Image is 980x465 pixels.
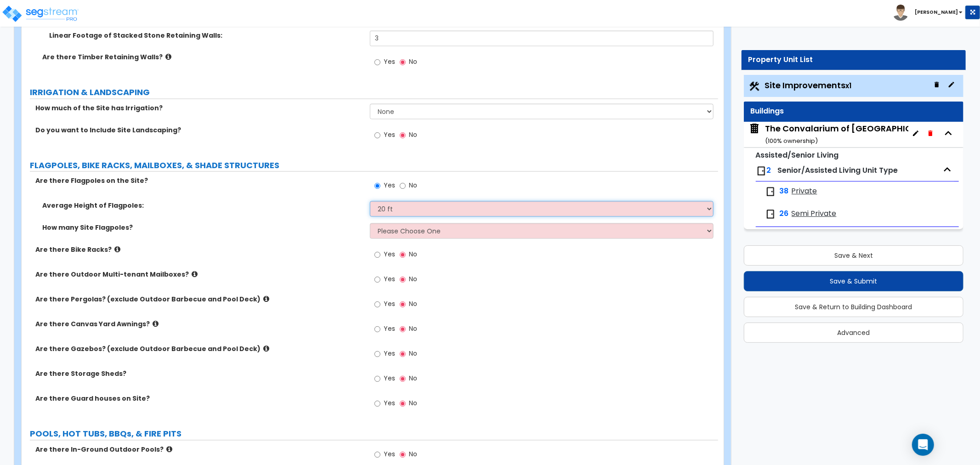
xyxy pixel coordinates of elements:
[1,5,79,23] img: logo_pro_r.png
[846,81,852,91] small: x1
[35,445,363,454] label: Are there In-Ground Outdoor Pools?
[384,374,395,383] span: Yes
[400,130,406,141] input: No
[748,123,908,146] span: The Convalarium of Dublin
[263,296,269,303] i: click for more info!
[42,223,363,232] label: How many Site Flagpoles?
[400,300,406,310] input: No
[30,87,718,99] label: IRRIGATION & LANDSCAPING
[400,181,406,191] input: No
[748,80,760,92] img: Construction.png
[409,324,417,334] span: No
[765,123,946,146] div: The Convalarium of [GEOGRAPHIC_DATA]
[915,9,958,16] b: [PERSON_NAME]
[765,209,776,220] img: door.png
[35,245,363,255] label: Are there Bike Racks?
[400,57,406,68] input: No
[400,275,406,285] input: No
[384,450,395,459] span: Yes
[409,374,417,383] span: No
[409,399,417,408] span: No
[744,323,963,343] button: Advanced
[42,201,363,210] label: Average Height of Flagpoles:
[792,209,837,219] span: Semi Private
[35,320,363,329] label: Are there Canvas Yard Awnings?
[756,150,839,160] small: Assisted/Senior Living
[35,270,363,279] label: Are there Outdoor Multi-tenant Mailboxes?
[114,246,120,253] i: click for more info!
[400,374,406,384] input: No
[374,349,380,359] input: Yes
[744,271,963,291] button: Save & Submit
[30,428,718,440] label: POOLS, HOT TUBS, BBQs, & FIRE PITS
[409,130,417,140] span: No
[165,54,171,61] i: click for more info!
[756,165,767,176] img: door.png
[374,250,380,260] input: Yes
[374,374,380,384] input: Yes
[35,345,363,354] label: Are there Gazebos? (exclude Outdoor Barbecue and Pool Deck)
[744,297,963,317] button: Save & Return to Building Dashboard
[384,349,395,358] span: Yes
[384,399,395,408] span: Yes
[780,186,789,197] span: 38
[374,57,380,68] input: Yes
[792,186,817,197] span: Private
[409,450,417,459] span: No
[778,165,898,176] span: Senior/Assisted Living Unit Type
[35,126,363,135] label: Do you want to Include Site Landscaping?
[748,55,959,65] div: Property Unit List
[374,399,380,409] input: Yes
[35,176,363,186] label: Are there Flagpoles on the Site?
[384,300,395,309] span: Yes
[765,186,776,197] img: door.png
[400,250,406,260] input: No
[166,446,172,453] i: click for more info!
[409,349,417,358] span: No
[384,57,395,67] span: Yes
[744,245,963,266] button: Save & Next
[400,450,406,460] input: No
[400,399,406,409] input: No
[765,136,818,145] small: ( 100 % ownership)
[192,271,198,278] i: click for more info!
[384,250,395,259] span: Yes
[409,250,417,259] span: No
[49,31,363,40] label: Linear Footage of Stacked Stone Retaining Walls:
[263,346,269,352] i: click for more info!
[153,321,159,328] i: click for more info!
[374,181,380,191] input: Yes
[780,209,789,219] span: 26
[30,160,718,172] label: FLAGPOLES, BIKE RACKS, MAILBOXES, & SHADE STRUCTURES
[384,275,395,284] span: Yes
[384,130,395,140] span: Yes
[912,434,934,456] div: Open Intercom Messenger
[35,104,363,113] label: How much of the Site has Irrigation?
[35,295,363,304] label: Are there Pergolas? (exclude Outdoor Barbecue and Pool Deck)
[374,300,380,310] input: Yes
[384,324,395,334] span: Yes
[374,450,380,460] input: Yes
[374,275,380,285] input: Yes
[409,57,417,67] span: No
[400,349,406,359] input: No
[751,106,957,117] div: Buildings
[35,369,363,379] label: Are there Storage Sheds?
[400,324,406,335] input: No
[409,181,417,190] span: No
[374,130,380,141] input: Yes
[409,300,417,309] span: No
[42,53,363,62] label: Are there Timber Retaining Walls?
[893,5,909,21] img: avatar.png
[374,324,380,335] input: Yes
[767,165,771,176] span: 2
[409,275,417,284] span: No
[765,79,852,91] span: Site Improvements
[384,181,395,190] span: Yes
[35,394,363,403] label: Are there Guard houses on Site?
[748,123,760,135] img: building.svg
